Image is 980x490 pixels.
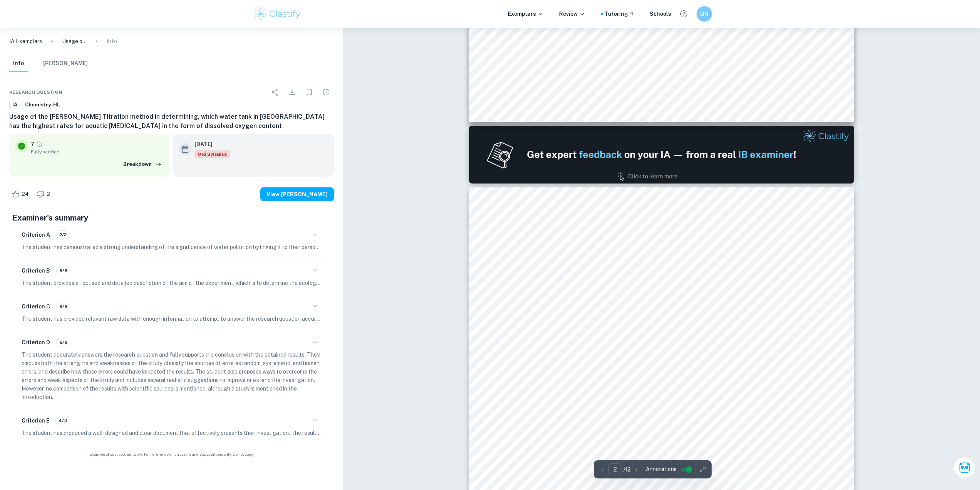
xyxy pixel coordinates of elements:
[696,63,697,68] span: .
[548,45,643,50] span: Biological Oxygen Demand (BOD) and Water
[516,258,675,265] span: Reaction 1 (production of manganese (II) hydroxide)
[318,84,334,100] div: Report issue
[591,63,610,68] span: Pollution
[573,324,575,328] span: +
[508,10,544,18] p: Exemplars
[57,267,70,274] span: 5/6
[31,140,34,148] p: 7
[556,384,558,388] span: 3
[593,380,594,384] span: -
[9,55,28,72] button: Info
[517,63,560,68] span: [PERSON_NAME],
[253,6,302,22] a: Clastify logo
[804,91,807,98] span: 1
[43,55,88,72] button: [PERSON_NAME]
[9,100,20,109] a: IA
[647,328,650,332] span: 2
[56,417,70,424] span: 4/4
[643,45,729,50] span: . [online] [DOMAIN_NAME]. Available at:
[577,324,613,331] span: (aq) —> Mn
[620,63,624,68] span: of
[469,126,854,184] img: Ad
[617,271,619,275] span: 2
[516,286,603,293] span: Reaction 2 (oxygen fixation):
[572,296,692,303] span: (aq) —> 2MnO([GEOGRAPHIC_DATA])
[22,243,322,251] p: The student has demonstrated a strong understanding of the significance of water pollution by lin...
[801,63,806,68] span: at:
[31,148,164,155] span: Fully verified
[34,188,54,200] div: Dislike
[285,84,300,100] div: Download
[516,381,518,387] span: I
[22,350,322,401] p: The student accurately answers the research question and fully supports the conclusion with the o...
[596,381,619,387] span: (aq) + S
[9,451,334,457] span: Example of past student work. For reference on structure and expectations only. Do not copy.
[613,324,618,328] span: 4+
[565,267,566,271] span: -
[516,51,565,56] span: [URL][DOMAIN_NAME]
[516,230,807,237] span: is further described in Chapter 9 about Redox processes (Chemistry for the IB Diploma, Second
[597,352,602,356] span: 2+
[558,352,560,356] span: -
[700,10,709,18] h6: GN
[517,45,547,50] span: USGS (2019).
[772,63,792,68] span: Available
[635,296,643,303] span: (s)
[57,231,69,238] span: 2/2
[532,268,565,274] span: (aq) + 2OH
[516,315,636,322] span: Reaction 3 (acidification of the sample):
[302,84,317,100] div: Bookmark
[516,409,574,416] span: Research question:
[516,45,517,48] span: 3
[194,150,230,158] span: Old Syllabus
[57,339,70,346] span: 5/6
[532,352,558,359] span: (aq) + 2I
[548,384,551,388] span: 2
[22,338,50,347] h6: Criterion D
[649,324,663,331] span: O (l)
[43,190,54,198] span: 2
[632,300,634,304] span: 2
[22,302,50,311] h6: Criterion C
[516,437,841,444] span: number of moles of the dissolved oxygen concentration measured using the [PERSON_NAME] Titration
[568,300,570,304] span: 2
[107,37,117,45] p: Info
[121,158,164,170] button: Breakdown
[194,150,230,158] div: Starting from the May 2025 session, the Chemistry IA requirements have changed. It's OK to refer ...
[546,328,548,332] span: 2
[560,380,563,384] span: 2-
[522,381,548,387] span: (aq) + 2S
[626,384,628,388] span: 6
[605,10,634,18] a: Tutoring
[954,457,975,478] button: Ask Clai
[516,296,605,303] span: 2Mn([GEOGRAPHIC_DATA])
[732,63,762,68] span: ScienceDirect.
[9,89,62,96] span: Research question
[525,267,530,271] span: 2+
[628,380,632,384] span: 2-
[548,296,568,303] span: (s) + O
[550,381,556,387] span: O
[577,409,807,416] span: What is the effect of the distance (1.3 km, 3.1 km, 4.1 km, 6 km, 7.1 km) of
[516,268,526,274] span: Mn
[260,187,334,201] button: View [PERSON_NAME]
[677,7,690,20] button: Help and Feedback
[22,100,63,109] a: Chemistry-HL
[525,352,530,356] span: 4+
[22,315,322,323] p: The student has provided relevant raw data with enough information to attempt to answer the resea...
[516,343,627,350] span: Reaction 4 (oxidation of iodide ions):
[516,446,541,453] span: Method?
[516,221,838,227] span: provide stoichiometry to calculate the number of moles of oxygen. The procedure of [PERSON_NAME] ...
[22,231,50,239] h6: Criterion A
[697,6,712,22] button: GN
[621,268,628,274] span: (s)
[10,101,20,109] span: IA
[12,212,331,224] h5: Examiner's summary
[9,112,334,131] h6: Usage of the [PERSON_NAME] Titration method in determining, which water tank in [GEOGRAPHIC_DATA]...
[57,303,70,310] span: 6/6
[566,63,581,68] span: (2009).
[604,352,625,359] span: (aq) + I
[675,258,677,265] span: :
